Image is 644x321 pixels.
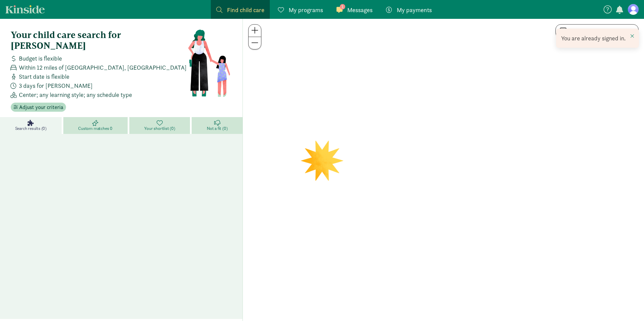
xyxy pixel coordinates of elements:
span: Center; any learning style; any schedule type [19,90,132,99]
span: Messages [347,5,373,14]
span: Start date is flexible [19,72,69,81]
span: Adjust your criteria [19,103,63,111]
span: Search results (0) [15,126,46,131]
span: Custom matches 0 [78,126,112,131]
span: My programs [289,5,323,14]
label: Search as I move the map [567,27,634,35]
span: Your shortlist (0) [144,126,175,131]
a: Not a fit (0) [192,117,243,134]
span: 3 days for [PERSON_NAME] [19,81,93,90]
span: Budget is flexible [19,54,62,63]
span: Within 12 miles of [GEOGRAPHIC_DATA], [GEOGRAPHIC_DATA] [19,63,187,72]
div: You are already signed in. [561,34,634,43]
span: My payments [397,5,432,14]
a: Custom matches 0 [63,117,129,134]
button: Adjust your criteria [11,103,66,112]
h4: Your child care search for [PERSON_NAME] [11,30,188,51]
span: 1 [340,4,345,9]
span: Not a fit (0) [207,126,227,131]
span: Find child care [227,5,264,14]
a: Kinside [5,5,45,13]
a: Your shortlist (0) [129,117,192,134]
